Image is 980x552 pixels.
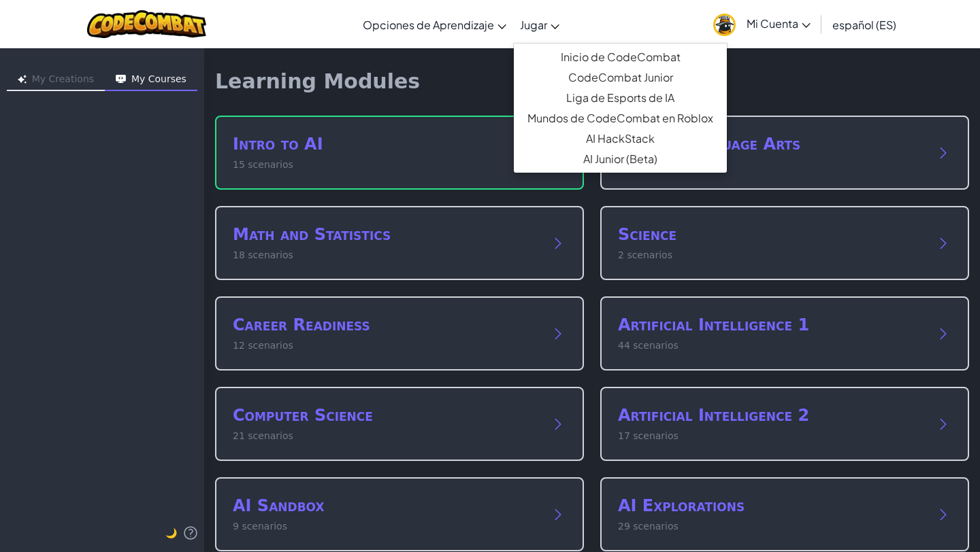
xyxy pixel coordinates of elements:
[233,339,539,353] p: 12 scenarios
[513,6,566,43] a: Jugar
[233,495,539,517] h2: AI Sandbox
[233,429,539,443] p: 21 scenarios
[706,3,817,46] a: Mi Cuenta
[618,314,924,336] h2: Artificial Intelligence 1
[618,248,924,262] p: 2 scenarios
[116,75,126,84] img: Icon
[618,224,924,245] h2: Science
[520,18,547,32] span: Jugar
[713,14,736,36] img: avatar
[832,18,896,32] span: español (ES)
[233,224,539,245] h2: Math and Statistics
[514,108,727,128] a: Mundos de CodeCombat en Roblox
[514,88,727,108] a: Liga de Esports de IA
[618,495,924,517] h2: AI Explorations
[105,69,197,91] button: My Courses
[18,75,27,84] img: Icon
[87,10,206,38] img: CodeCombat logo
[618,519,924,534] p: 29 scenarios
[514,128,727,149] a: AI HackStack
[233,133,539,155] h2: Intro to AI
[514,47,727,67] a: Inicio de CodeCombat
[356,6,513,43] a: Opciones de Aprendizaje
[233,158,539,172] p: 15 scenarios
[747,16,811,31] span: Mi Cuenta
[514,149,727,169] a: AI Junior (Beta)
[826,6,903,43] a: español (ES)
[514,67,727,88] a: CodeCombat Junior
[618,429,924,443] p: 17 scenarios
[7,69,105,91] button: My Creations
[233,519,539,534] p: 9 scenarios
[233,314,539,336] h2: Career Readiness
[233,404,539,426] h2: Computer Science
[618,133,924,155] h2: English Language Arts
[618,404,924,426] h2: Artificial Intelligence 2
[165,525,177,541] button: 🌙
[215,69,420,94] h1: Learning Modules
[165,528,177,538] span: 🌙
[618,339,924,353] p: 44 scenarios
[233,248,539,262] p: 18 scenarios
[618,158,924,172] p: 7 scenarios
[363,18,494,32] span: Opciones de Aprendizaje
